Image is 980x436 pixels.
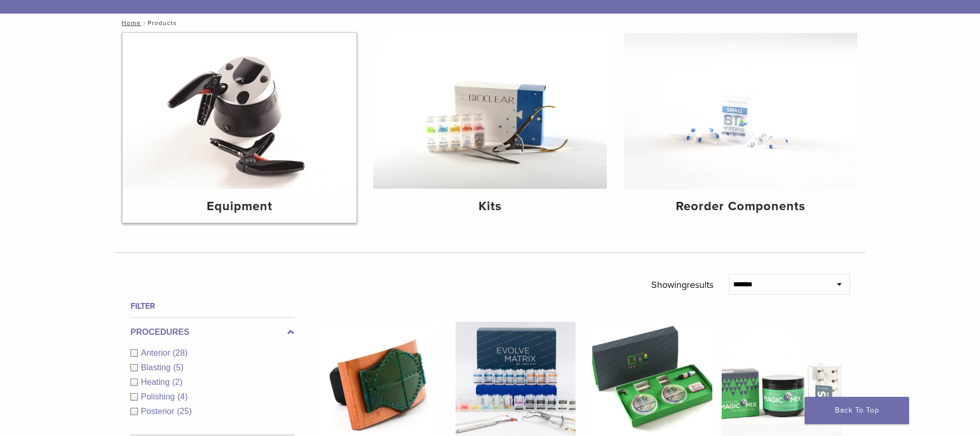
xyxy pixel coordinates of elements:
[632,197,849,216] h4: Reorder Components
[141,348,173,357] span: Anterior
[131,197,348,216] h4: Equipment
[805,397,909,424] a: Back To Top
[624,33,857,223] a: Reorder Components
[123,33,356,223] a: Equipment
[130,300,294,312] h4: Filter
[141,378,172,386] span: Heating
[118,19,141,27] a: Home
[177,407,192,416] span: (25)
[381,197,599,216] h4: Kits
[114,14,866,32] nav: Products
[172,378,183,386] span: (2)
[141,20,148,26] span: /
[373,33,607,223] a: Kits
[373,33,607,189] img: Kits
[173,348,187,357] span: (28)
[173,363,184,372] span: (5)
[651,274,713,296] p: Showing results
[141,407,177,416] span: Posterior
[141,392,177,401] span: Polishing
[624,33,857,189] img: Reorder Components
[177,392,188,401] span: (4)
[123,33,356,189] img: Equipment
[130,326,294,338] label: Procedures
[141,363,173,372] span: Blasting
